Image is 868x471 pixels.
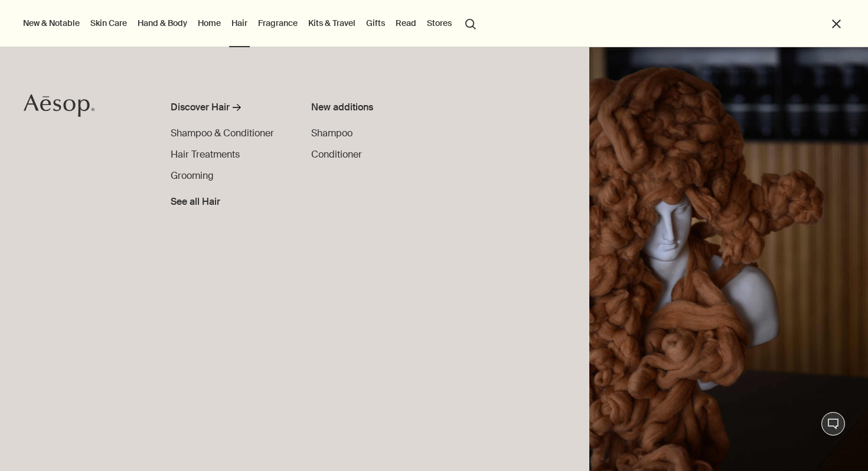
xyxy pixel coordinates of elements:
[311,127,353,139] span: Shampoo
[135,15,190,31] a: Hand & Body
[171,148,240,161] span: Hair Treatments
[589,47,868,471] img: Mannequin bust wearing wig made of wool.
[171,100,230,115] div: Discover Hair
[311,148,362,162] a: Conditioner
[21,91,97,123] a: Aesop
[830,17,843,31] button: Close the Menu
[171,126,274,140] a: Shampoo & Conditioner
[171,169,214,182] span: Grooming
[460,12,481,34] button: Open search
[821,412,845,436] button: Live Assistance
[171,195,220,209] span: See all Hair
[24,94,94,117] svg: Aesop
[364,15,387,31] a: Gifts
[229,15,250,31] a: Hair
[311,100,451,115] div: New additions
[311,148,362,161] span: Conditioner
[311,126,353,140] a: Shampoo
[21,15,82,31] button: New & Notable
[393,15,419,31] a: Read
[171,169,214,183] a: Grooming
[171,127,274,139] span: Shampoo & Conditioner
[306,15,358,31] a: Kits & Travel
[195,15,223,31] a: Home
[256,15,300,31] a: Fragrance
[171,190,220,209] a: See all Hair
[425,15,454,31] button: Stores
[171,148,240,162] a: Hair Treatments
[171,100,285,119] a: Discover Hair
[88,15,129,31] a: Skin Care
